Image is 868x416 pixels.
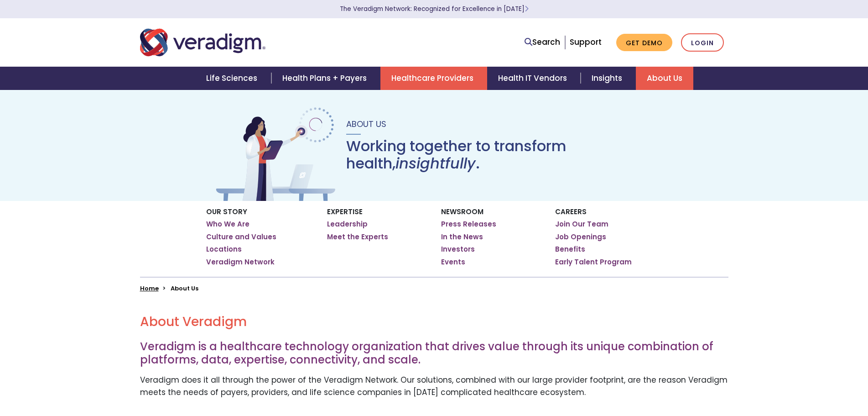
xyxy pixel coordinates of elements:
a: Get Demo [616,34,672,52]
a: Events [441,258,465,267]
a: Support [570,37,602,47]
a: Join Our Team [555,220,608,229]
span: About Us [346,118,386,130]
h1: Working together to transform health, . [346,137,655,173]
h3: Veradigm is a healthcare technology organization that drives value through its unique combination... [140,340,728,367]
img: Veradigm logo [140,27,265,58]
a: Insights [581,67,636,90]
a: Health IT Vendors [487,67,581,90]
a: Login [681,33,724,52]
a: Investors [441,245,475,254]
a: Benefits [555,245,585,254]
span: Learn More [525,5,529,13]
a: Search [525,36,560,48]
a: Early Talent Program [555,258,632,267]
a: Leadership [327,220,368,229]
a: In the News [441,232,483,242]
a: Healthcare Providers [380,67,487,90]
a: Health Plans + Payers [271,67,380,90]
a: Locations [206,245,242,254]
a: About Us [636,67,693,90]
a: Press Releases [441,220,496,229]
a: Job Openings [555,232,606,242]
p: Veradigm does it all through the power of the Veradigm Network. Our solutions, combined with our ... [140,374,728,399]
a: Who We Are [206,220,249,229]
h2: About Veradigm [140,314,728,330]
a: Meet the Experts [327,232,388,242]
em: insightfully [395,153,476,174]
a: Veradigm Network [206,258,275,267]
a: The Veradigm Network: Recognized for Excellence in [DATE]Learn More [340,5,529,13]
a: Culture and Values [206,232,276,242]
a: Home [140,284,159,293]
a: Life Sciences [195,67,271,90]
